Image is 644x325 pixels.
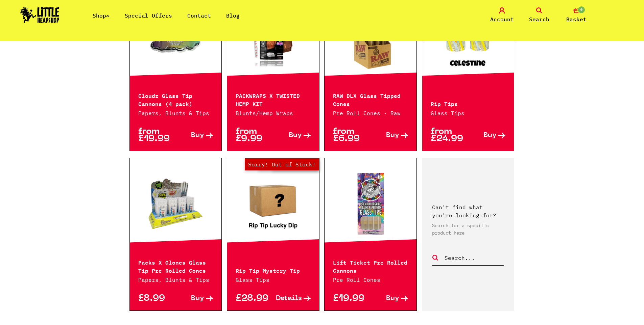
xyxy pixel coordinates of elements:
span: Details [276,295,302,302]
a: Buy [371,128,408,142]
p: Papers, Blunts & Tips [138,276,213,284]
p: Pre Roll Cones · Raw [333,109,408,117]
span: Buy [386,295,399,302]
span: Buy [191,295,204,302]
span: Account [490,15,514,23]
p: Blunts/Hemp Wraps [236,109,311,117]
span: Buy [191,132,204,139]
span: Search [529,15,549,23]
a: Buy [371,295,408,302]
a: Buy [468,128,506,142]
p: RAW DLX Glass Tipped Cones [333,91,408,107]
p: PACKWRAPS X TWISTED HEMP KIT [236,91,311,107]
a: Contact [187,12,211,19]
span: Sorry! Out of Stock! [245,158,319,170]
p: Glass Tips [236,276,311,284]
p: Lift Ticket Pre Rolled Cannons [333,258,408,274]
span: Basket [566,15,587,23]
p: Search for a specific product here [432,222,504,237]
p: Packs X Glones Glass Tip Pre Rolled Cones [138,258,213,274]
p: Can't find what you're looking for? [432,203,504,219]
p: Rip Tips [431,99,506,107]
p: from £19.99 [138,128,176,142]
a: Search [522,7,556,23]
p: Cloudz Glass Tip Cannons (4 pack) [138,91,213,107]
a: Buy [175,295,213,302]
a: 0 Basket [559,7,593,23]
a: Details [273,295,311,302]
span: 0 [577,6,586,14]
a: Shop [93,12,110,19]
input: Search... [444,253,504,262]
p: from £9.99 [236,128,273,142]
a: Blog [226,12,240,19]
a: Buy [273,128,311,142]
a: Buy [175,128,213,142]
span: Buy [289,132,302,139]
p: Pre Roll Cones [333,276,408,284]
p: £8.99 [138,295,176,302]
a: Special Offers [125,12,172,19]
img: Little Head Shop Logo [20,7,59,23]
p: from £6.99 [333,128,371,142]
p: Glass Tips [431,109,506,117]
p: £19.99 [333,295,371,302]
span: Buy [483,132,497,139]
p: Papers, Blunts & Tips [138,109,213,117]
p: from £24.99 [431,128,468,142]
p: Rip Tip Mystery Tip [236,266,311,274]
p: £28.99 [236,295,273,302]
span: Buy [386,132,399,139]
a: Out of Stock Hurry! Low Stock Sorry! Out of Stock! [227,170,319,238]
